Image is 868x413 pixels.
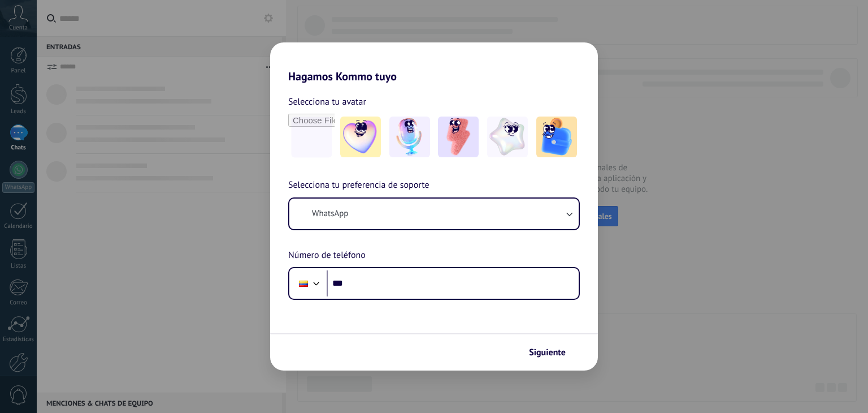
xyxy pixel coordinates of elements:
[389,117,430,157] img: -2.jpeg
[289,199,579,229] button: WhatsApp
[529,349,566,356] span: Siguiente
[438,117,479,157] img: -3.jpeg
[312,208,348,220] span: WhatsApp
[288,178,429,193] span: Selecciona tu preferencia de soporte
[524,343,581,362] button: Siguiente
[288,248,366,263] span: Número de teléfono
[536,117,577,157] img: -5.jpeg
[487,117,528,157] img: -4.jpeg
[270,42,598,83] h2: Hagamos Kommo tuyo
[288,94,366,109] span: Selecciona tu avatar
[340,117,381,157] img: -1.jpeg
[293,272,314,295] div: Colombia: + 57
